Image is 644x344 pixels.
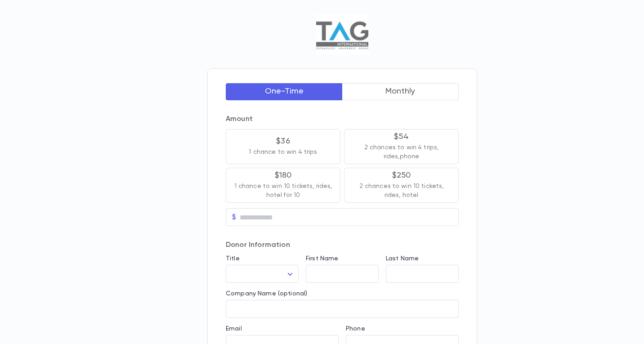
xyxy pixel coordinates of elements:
label: First Name [306,255,338,262]
button: $1801 chance to win 10 tickets, rides, hotel for 10 [226,168,340,203]
p: 1 chance to win 4 trips [249,147,317,156]
p: $54 [394,132,409,141]
label: Last Name [386,255,419,262]
button: $542 chances to win 4 trips, rides,phone [344,129,459,164]
button: $2502 chances to win 10 tickets, rides, hotel [344,168,459,203]
p: 1 chance to win 10 tickets, rides, hotel for 10 [233,182,333,200]
p: 2 chances to win 10 tickets, rides, hotel [352,182,451,200]
button: One-Time [226,83,343,100]
p: $180 [275,171,292,180]
p: 2 chances to win 4 trips, rides,phone [352,143,451,161]
p: $36 [276,137,290,146]
button: Monthly [342,83,459,100]
label: Title [226,255,240,262]
p: Donor Information [226,241,459,250]
label: Company Name (optional) [226,290,307,297]
p: Amount [226,115,459,124]
p: $250 [392,171,411,180]
button: $361 chance to win 4 trips [226,129,340,164]
img: Logo [316,14,368,55]
label: Phone [346,325,365,332]
p: $ [232,213,236,222]
label: Email [226,325,242,332]
div: ​ [226,265,299,283]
